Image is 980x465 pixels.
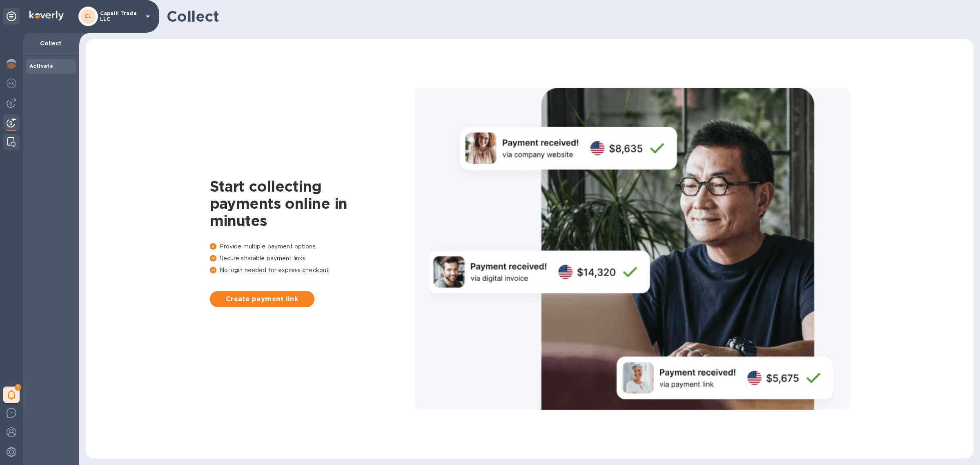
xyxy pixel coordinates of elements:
[210,242,414,251] p: Provide multiple payment options.
[85,13,92,19] b: CL
[210,254,414,263] p: Secure sharable payment links.
[3,8,20,25] div: Unpin categories
[7,78,16,88] img: Foreign exchange
[100,11,141,22] p: Capelli Trade LLC
[210,178,414,229] h1: Start collecting payments online in minutes
[15,384,21,391] span: 1
[29,63,53,69] b: Activate
[216,294,308,304] span: Create payment link
[29,39,73,47] p: Collect
[210,266,414,275] p: No login needed for express checkout.
[29,11,64,20] img: Logo
[210,291,314,307] button: Create payment link
[167,8,967,25] h1: Collect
